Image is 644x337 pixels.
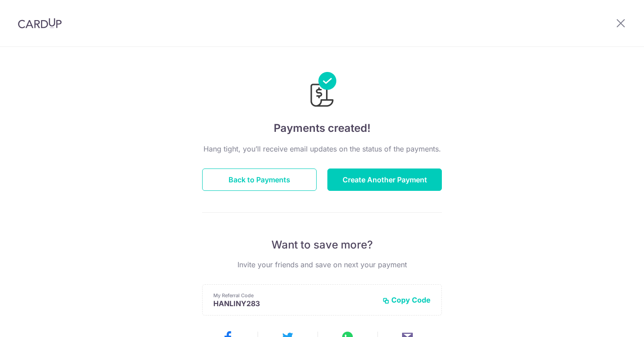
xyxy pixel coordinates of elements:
img: CardUp [18,18,62,29]
p: My Referral Code [213,292,375,299]
h4: Payments created! [202,120,442,136]
p: Want to save more? [202,238,442,252]
p: HANLINY283 [213,299,375,308]
button: Create Another Payment [327,168,442,191]
p: Hang tight, you’ll receive email updates on the status of the payments. [202,143,442,154]
button: Back to Payments [202,168,317,191]
button: Copy Code [382,295,431,304]
img: Payments [308,72,336,110]
p: Invite your friends and save on next your payment [202,259,442,270]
